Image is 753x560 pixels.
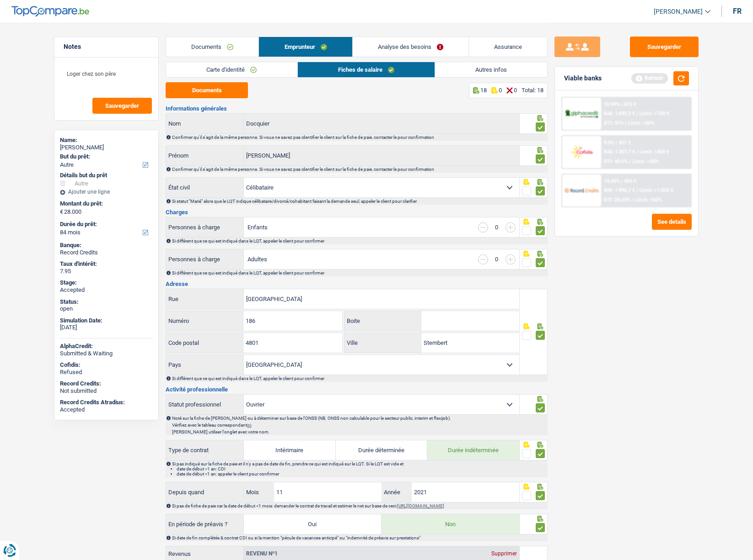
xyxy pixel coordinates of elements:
[172,535,547,540] div: Si date de fin complétée & contrat CDI ou si la mention "pécule de vacances anticipé" ou "indemni...
[336,440,428,460] label: Durée déterminée
[604,158,628,164] span: DTI: 40.6%
[469,37,547,57] a: Assurance
[60,172,153,179] div: Détails but du prêt
[166,106,548,111] h3: Informations générales
[166,37,258,57] a: Documents
[172,238,547,243] div: Si différent que ce qui est indiqué dans le LQT, appeler le client pour confirmer
[635,197,662,203] span: Limit: <65%
[60,279,153,286] div: Stage:
[60,153,151,160] label: But du prêt:
[628,120,655,126] span: Limit: <60%
[166,249,244,269] label: Personnes à charge
[640,111,669,116] span: Limit: >750 €
[11,6,89,17] img: TopCompare Logo
[166,355,244,375] label: Pays
[166,82,248,98] button: Documents
[60,249,153,256] div: Record Credits
[344,333,421,353] label: Ville
[640,149,669,155] span: Limit: >800 €
[435,62,547,77] a: Autres infos
[565,143,598,160] img: Cofidis
[564,74,602,82] div: Viable banks
[604,120,624,126] span: DTI: 31%
[166,311,243,331] label: Numéro
[244,514,382,534] label: Oui
[632,197,634,203] span: /
[625,120,627,126] span: /
[247,224,268,230] label: Enfants
[629,158,631,164] span: /
[60,343,153,350] div: AlphaCredit:
[298,62,435,77] a: Fiches de salaire
[166,517,244,532] label: En période de préavis ?
[247,256,267,262] label: Adultes
[60,305,153,312] div: open
[172,376,547,381] div: Si différent que ce qui est indiqué dans le LQT, appeler le client pour confirmer
[636,187,638,193] span: /
[64,43,149,51] h5: Notes
[60,406,153,413] div: Accepted
[60,286,153,294] div: Accepted
[604,111,635,116] span: NAI: 1 693,3 €
[636,149,638,155] span: /
[172,461,547,476] div: Si pas indiqué sur la fiche de paie et il n'y a pas de date de fin, prendre ce qui est indiqué su...
[166,146,244,165] label: Prénom
[166,217,244,237] label: Personnes à charge
[60,369,153,376] div: Refused
[604,149,635,155] span: NAI: 1 457,7 €
[427,440,519,460] label: Durée indéterminée
[604,178,636,184] div: 10.45% | 465 €
[60,298,153,306] div: Status:
[244,440,336,460] label: Intérimaire
[105,103,139,109] span: Sauvegarder
[177,471,547,476] li: date de début <1 an: appeler le client pour confirmer
[166,281,548,287] h3: Adresse
[60,260,153,268] div: Taux d'intérêt:
[244,551,280,556] div: Revenu nº1
[172,503,547,508] div: Si pas de fiche de paie car la date de début <1 mois: demander le contrat de travail et estimer l...
[60,324,153,331] div: [DATE]
[654,8,703,16] span: [PERSON_NAME]
[60,317,153,324] div: Simulation Date:
[499,87,502,94] p: 0
[640,187,673,193] span: Limit: >1.033 €
[172,416,547,421] p: Noté sur la fiche de [PERSON_NAME] ou à déterminer sur base de l'ONSS (NB. ONSS non calculable po...
[565,109,598,119] img: AlphaCredit
[604,197,630,203] span: DTI: 28.43%
[493,224,501,230] div: 0
[166,289,244,309] label: Rue
[172,199,547,204] div: Si statut "Marié" alors que le LQT indique célibataire/divorcé/cohabitant faisant la demande seul...
[166,178,244,197] label: État civil
[382,514,519,534] label: Non
[646,4,710,19] a: [PERSON_NAME]
[166,209,548,215] h3: Charges
[166,114,244,133] label: Nom
[631,73,668,83] div: Refresh
[166,443,244,458] label: Type de contrat
[60,200,151,207] label: Montant du prêt:
[60,221,151,228] label: Durée du prêt:
[60,208,63,216] span: €
[247,423,251,428] a: ici
[60,137,153,144] div: Name:
[172,270,547,275] div: Si différent que ce qui est indiqué dans le LQT, appeler le client pour confirmer
[604,140,631,146] div: 9.9% | 457 €
[259,37,352,57] a: Emprunteur
[60,144,153,151] div: [PERSON_NAME]
[244,482,274,502] label: Mois
[397,503,444,508] a: [URL][DOMAIN_NAME]
[172,429,547,434] p: [PERSON_NAME] utiliser l'onglet avec votre nom.
[166,333,243,353] label: Code postal
[652,214,692,230] button: See details
[166,395,244,414] label: Statut professionnel
[60,242,153,249] div: Banque:
[412,482,519,502] input: AAAA
[630,37,699,57] button: Sauvegarder
[60,361,153,369] div: Cofidis:
[274,482,382,502] input: MM
[177,466,547,471] li: date de début >1 an: CDI
[489,551,519,556] div: Supprimer
[92,98,152,114] button: Sauvegarder
[60,380,153,387] div: Record Credits:
[172,167,547,172] div: Confirmer qu'il s'agit de la même personne. Si vous ne savez pas identifier le client sur la fich...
